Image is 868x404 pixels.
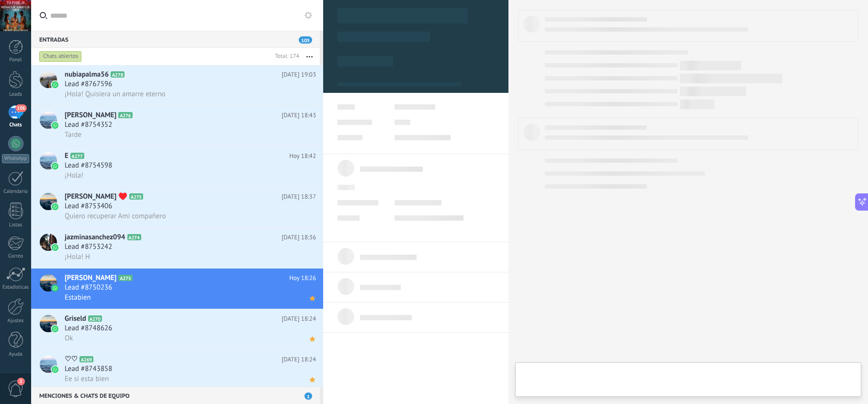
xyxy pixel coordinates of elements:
[2,91,30,98] div: Leads
[52,285,58,292] img: icon
[271,52,299,61] div: Total: 174
[65,70,109,79] span: nubiapalma56
[65,171,83,180] span: ¡Hola!
[70,153,84,159] span: A277
[2,154,29,163] div: WhatsApp
[31,106,323,146] a: avataricon[PERSON_NAME]A276[DATE] 18:43Lead #8754352Tarde
[52,81,58,88] img: icon
[65,192,127,202] span: [PERSON_NAME] ♥️
[2,189,30,195] div: Calendario
[31,146,323,187] a: avatariconEA277Hoy 18:42Lead #8754598¡Hola!
[2,318,30,324] div: Ajustes
[65,355,78,364] span: ♡⁠♡
[282,233,316,242] span: [DATE] 18:36
[31,228,323,268] a: avatariconjazminasanchez094A274[DATE] 18:36Lead #8753242¡Hola! H
[15,104,26,112] span: 106
[65,334,73,343] span: Ok
[31,309,323,349] a: avatariconGriseldA270[DATE] 18:24Lead #8748626Ok
[65,120,112,130] span: Lead #8754352
[65,314,86,324] span: Griseld
[52,366,58,373] img: icon
[52,244,58,251] img: icon
[65,202,112,211] span: Lead #8753406
[127,234,141,240] span: A274
[299,48,320,65] button: Más
[111,71,124,78] span: A278
[65,252,90,261] span: ¡Hola! H
[65,273,116,283] span: [PERSON_NAME]
[65,161,112,170] span: Lead #8754598
[52,163,58,169] img: icon
[65,233,125,242] span: jazminasanchez094
[65,130,81,139] span: Tarde
[282,192,316,202] span: [DATE] 18:37
[31,65,323,105] a: avatariconnubiapalma56A278[DATE] 19:03Lead #8767596¡Hola! Quisiera un amarre eterno
[52,203,58,210] img: icon
[79,356,93,362] span: A269
[65,111,116,120] span: [PERSON_NAME]
[65,79,112,89] span: Lead #8767596
[304,393,312,400] span: 1
[2,351,30,358] div: Ayuda
[52,122,58,129] img: icon
[129,193,143,200] span: A275
[2,57,30,63] div: Panel
[282,355,316,364] span: [DATE] 18:24
[31,350,323,390] a: avataricon♡⁠♡A269[DATE] 18:24Lead #8743858Ee si esta bien
[39,51,82,62] div: Chats abiertos
[282,314,316,324] span: [DATE] 18:24
[31,269,323,309] a: avataricon[PERSON_NAME]A273Hoy 18:26Lead #8750236Estabien
[2,253,30,259] div: Correo
[88,315,102,322] span: A270
[65,151,68,161] span: E
[2,122,30,128] div: Chats
[65,364,112,374] span: Lead #8743858
[299,36,312,44] span: 105
[2,222,30,228] div: Listas
[17,378,25,385] span: 2
[2,284,30,291] div: Estadísticas
[289,273,316,283] span: Hoy 18:26
[118,112,132,118] span: A276
[65,242,112,252] span: Lead #8753242
[65,324,112,333] span: Lead #8748626
[282,111,316,120] span: [DATE] 18:43
[31,187,323,227] a: avataricon[PERSON_NAME] ♥️A275[DATE] 18:37Lead #8753406Quiero recuperar Ami compañero
[31,31,320,48] div: Entradas
[31,387,320,404] div: Menciones & Chats de equipo
[289,151,316,161] span: Hoy 18:42
[65,212,166,221] span: Quiero recuperar Ami compañero
[65,374,109,383] span: Ee si esta bien
[52,325,58,332] img: icon
[65,283,112,292] span: Lead #8750236
[118,275,132,281] span: A273
[282,70,316,79] span: [DATE] 19:03
[65,90,166,99] span: ¡Hola! Quisiera un amarre eterno
[65,293,91,302] span: Estabien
